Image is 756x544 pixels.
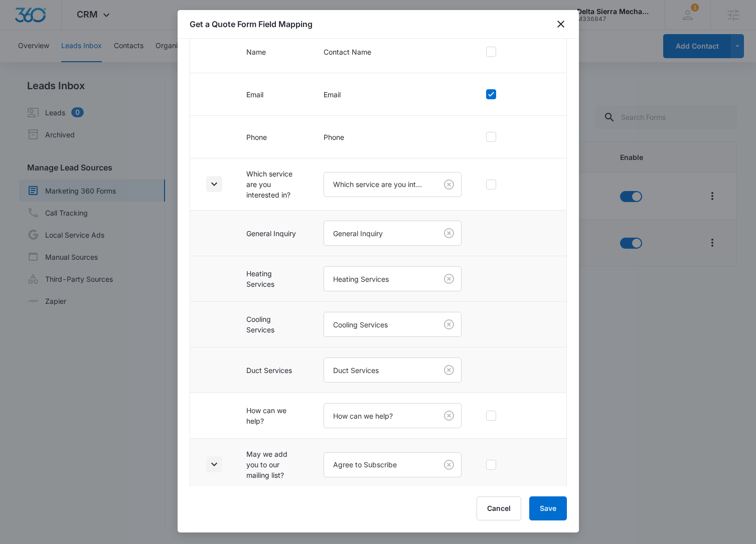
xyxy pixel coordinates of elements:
[234,211,312,256] td: General Inquiry
[234,302,312,347] td: Cooling Services
[206,176,222,192] button: Toggle Row Expanded
[324,47,462,57] p: Contact Name
[441,271,457,287] button: Clear
[441,225,457,241] button: Clear
[324,89,462,100] p: Email
[190,18,313,30] h1: Get a Quote Form Field Mapping
[441,362,457,378] button: Clear
[529,496,567,520] button: Save
[441,457,457,473] button: Clear
[234,347,312,393] td: Duct Services
[555,18,567,30] button: close
[234,158,312,211] td: Which service are you interested in?
[441,408,457,424] button: Clear
[234,31,312,73] td: Name
[234,393,312,439] td: How can we help?
[234,73,312,116] td: Email
[477,496,521,520] button: Cancel
[324,132,462,142] p: Phone
[441,316,457,332] button: Clear
[234,116,312,158] td: Phone
[441,176,457,193] button: Clear
[206,456,222,472] button: Toggle Row Expanded
[234,439,312,491] td: May we add you to our mailing list?
[234,256,312,302] td: Heating Services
